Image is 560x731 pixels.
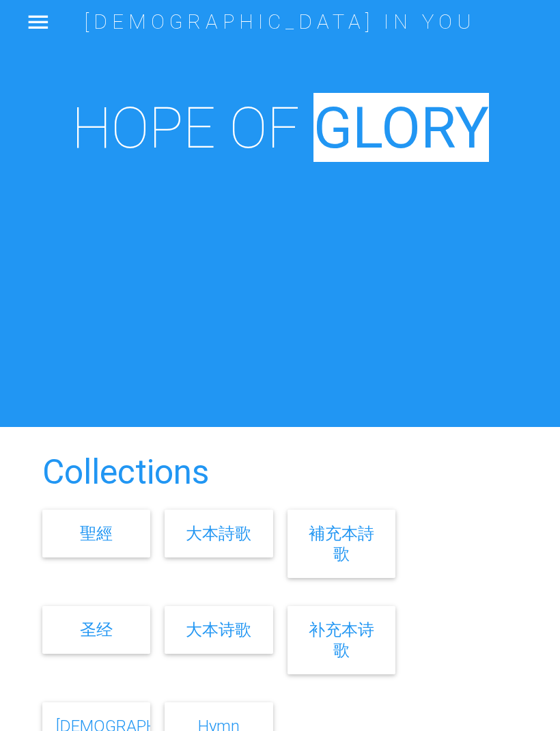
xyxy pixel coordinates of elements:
[421,93,455,162] i: R
[42,454,518,491] h2: Collections
[186,620,251,639] a: 大本诗歌
[309,620,374,660] a: 补充本诗歌
[502,670,550,721] iframe: Chat
[309,523,374,564] a: 補充本詩歌
[186,523,251,543] a: 大本詩歌
[313,93,352,162] i: G
[381,93,421,162] i: O
[80,620,113,639] a: 圣经
[72,93,300,162] span: HOPE OF
[455,93,489,162] i: Y
[80,523,113,543] a: 聖經
[352,93,381,162] i: L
